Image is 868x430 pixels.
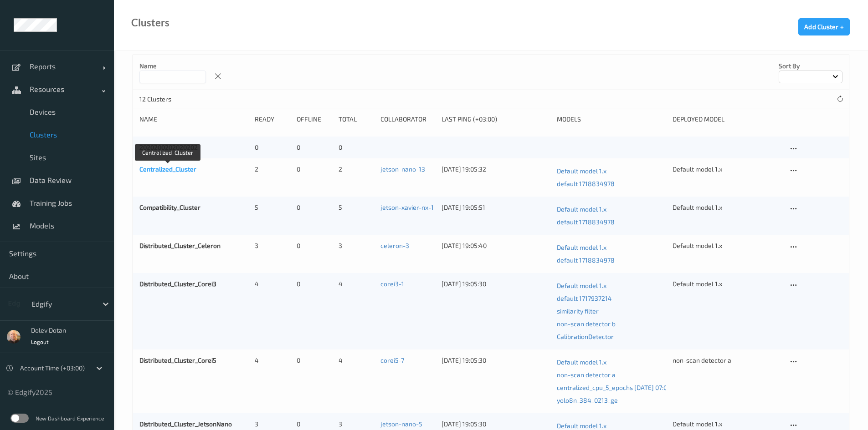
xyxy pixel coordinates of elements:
[131,18,169,27] div: Clusters
[442,203,551,212] div: [DATE] 19:05:51
[297,241,332,250] div: 0
[139,356,216,364] a: Distributed_Cluster_Corei5
[255,203,290,212] div: 5
[380,420,422,428] a: jetson-nano-5
[380,203,434,211] a: jetson-xavier-nx-1
[255,279,290,288] div: 4
[297,165,332,174] div: 0
[557,279,666,292] a: Default model 1.x
[297,203,332,212] div: 0
[442,241,551,250] div: [DATE] 19:05:40
[673,356,782,365] div: non-scan detector a
[557,394,666,407] a: yolo8n_384_0213_ge
[339,420,374,429] div: 3
[557,216,666,228] a: default 1718834978
[139,95,208,104] p: 12 Clusters
[297,279,332,288] div: 0
[339,356,374,365] div: 4
[339,241,374,250] div: 3
[139,143,198,151] a: 2020200202020202
[380,242,409,249] a: celeron-3
[297,115,332,124] div: Offline
[442,356,551,365] div: [DATE] 19:05:30
[255,241,290,250] div: 3
[380,280,404,288] a: corei3-1
[798,18,850,35] button: Add Cluster +
[557,241,666,254] a: Default model 1.x
[557,115,666,124] div: Models
[380,356,404,364] a: corei5-7
[557,177,666,190] a: default 1718834978
[297,143,332,152] div: 0
[139,242,221,249] a: Distributed_Cluster_Celeron
[442,115,551,124] div: Last Ping (+03:00)
[380,165,425,173] a: jetson-nano-13
[255,356,290,365] div: 4
[557,254,666,267] a: default 1718834978
[673,420,782,429] div: Default model 1.x
[339,115,374,124] div: Total
[297,356,332,365] div: 0
[557,356,666,369] a: Default model 1.x
[442,165,551,174] div: [DATE] 19:05:32
[442,279,551,288] div: [DATE] 19:05:30
[339,143,374,152] div: 0
[557,381,666,394] a: centralized_cpu_5_epochs [DATE] 07:01 [DATE] 04:01 Auto Save
[442,420,551,429] div: [DATE] 19:05:30
[380,115,435,124] div: Collaborator
[139,61,206,71] p: Name
[557,292,666,305] a: default 1717937214
[557,305,666,318] a: similarity filter
[139,420,232,428] a: Distributed_Cluster_JetsonNano
[557,203,666,216] a: Default model 1.x
[673,279,782,288] div: Default model 1.x
[139,165,196,173] a: Centralized_Cluster
[139,115,248,124] div: Name
[339,203,374,212] div: 5
[339,279,374,288] div: 4
[557,318,666,330] a: non-scan detector b
[779,61,842,71] p: Sort by
[255,115,290,124] div: Ready
[673,115,782,124] div: Deployed model
[557,330,666,343] a: CalibrationDetector
[139,280,216,288] a: Distributed_Cluster_Corei3
[557,369,666,381] a: non-scan detector a
[139,203,200,211] a: Compatibility_Cluster
[673,165,782,174] div: Default model 1.x
[255,165,290,174] div: 2
[673,203,782,212] div: Default model 1.x
[557,165,666,177] a: Default model 1.x
[255,143,290,152] div: 0
[297,420,332,429] div: 0
[255,420,290,429] div: 3
[673,241,782,250] div: Default model 1.x
[339,165,374,174] div: 2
